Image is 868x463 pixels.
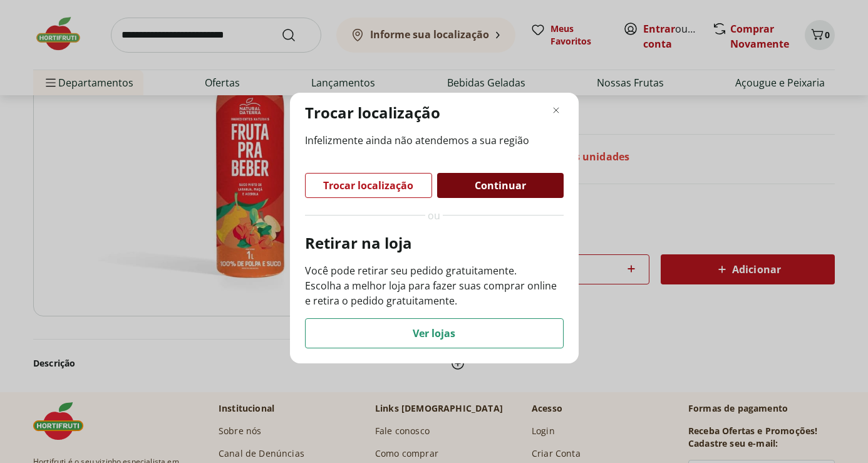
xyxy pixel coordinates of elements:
button: Trocar localização [305,173,432,198]
button: Ver lojas [305,318,564,348]
button: Fechar modal de regionalização [549,103,564,118]
p: Você pode retirar seu pedido gratuitamente. Escolha a melhor loja para fazer suas comprar online ... [305,263,564,308]
span: ou [428,208,440,223]
div: Modal de regionalização [290,93,579,363]
button: Continuar [437,173,564,198]
p: Trocar localização [305,103,440,123]
span: Infelizmente ainda não atendemos a sua região [305,133,564,148]
span: Trocar localização [323,180,413,190]
span: Ver lojas [413,328,455,338]
p: Retirar na loja [305,233,564,253]
span: Continuar [475,180,526,190]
